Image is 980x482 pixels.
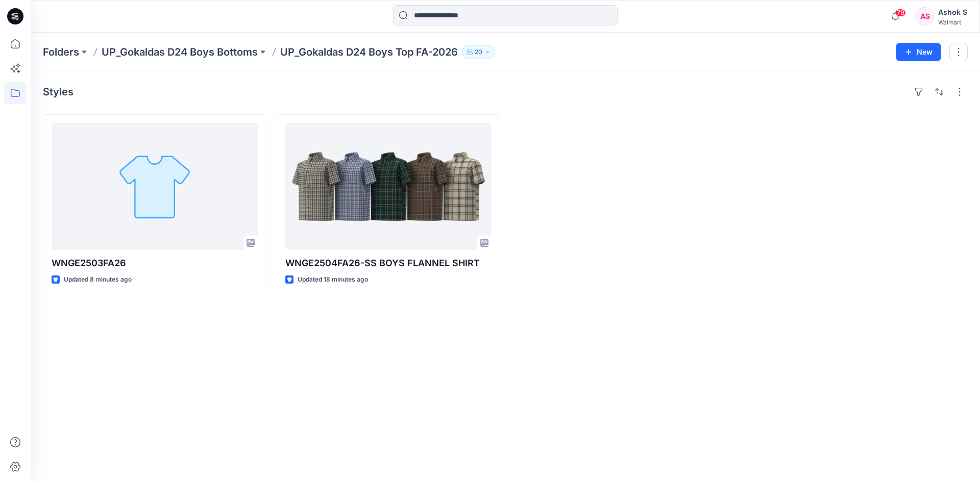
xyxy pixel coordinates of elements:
p: Updated 8 minutes ago [64,274,132,285]
div: Ashok S [938,6,967,18]
span: 79 [895,9,906,17]
a: WNGE2504FA26-SS BOYS FLANNEL SHIRT [285,123,492,250]
button: New [896,43,941,61]
h4: Styles [43,86,73,98]
div: AS [916,7,934,26]
button: 20 [462,45,495,59]
p: WNGE2504FA26-SS BOYS FLANNEL SHIRT [285,256,492,270]
p: Updated 18 minutes ago [298,274,368,285]
a: WNGE2503FA26 [52,123,258,250]
a: UP_Gokaldas D24 Boys Bottoms [102,45,258,59]
a: Folders [43,45,79,59]
p: 20 [475,46,482,58]
p: UP_Gokaldas D24 Boys Top FA-2026 [280,45,458,59]
div: Walmart [938,18,967,26]
p: WNGE2503FA26 [52,256,258,270]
